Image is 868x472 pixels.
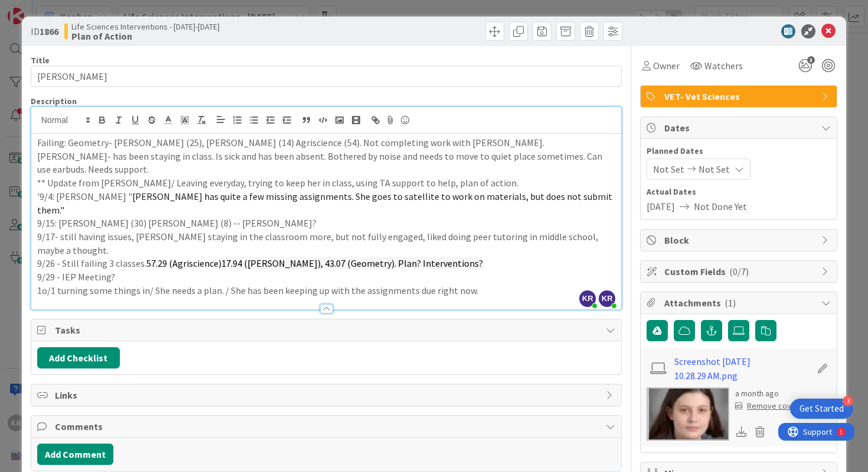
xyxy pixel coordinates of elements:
p: '9/4: [PERSON_NAME] " [37,190,616,216]
span: Comments [55,419,601,434]
b: Plan of Action [71,31,220,41]
button: Add Checklist [37,347,120,368]
span: Attachments [664,296,815,310]
span: Dates [664,121,815,135]
span: Watchers [704,59,743,73]
span: Support [25,2,54,16]
label: Title [31,55,50,66]
span: ( 1 ) [725,297,736,309]
input: type card name here... [31,66,622,87]
span: Not Set [653,162,684,176]
span: Block [664,233,815,247]
span: [PERSON_NAME] has quite a few missing assignments. She goes to satellite to work on materials, bu... [37,190,614,216]
div: Open Get Started checklist, remaining modules: 3 [790,399,853,419]
p: 1o/1 turning some things in/ She needs a plan. / She has been keeping up with the assignments due... [37,284,616,298]
div: 1 [61,5,64,14]
span: Links [55,388,601,402]
div: Get Started [800,403,844,415]
p: 9/26 - Still failing 3 classes. [37,257,616,270]
div: Remove cover [735,400,799,412]
span: Owner [653,59,680,73]
span: KR [599,290,615,307]
div: a month ago [735,387,799,400]
p: ** Update from [PERSON_NAME]/ Leaving everyday, trying to keep her in class, using TA support to ... [37,176,616,190]
p: 9/15: [PERSON_NAME] (30) [PERSON_NAME] (8) -- [PERSON_NAME]? [37,216,616,230]
div: 3 [843,396,853,406]
p: Failing: Geometry- [PERSON_NAME] (25), [PERSON_NAME] (14) Agriscience (54). Not completing work w... [37,136,616,176]
span: KR [579,290,596,307]
span: [DATE] [647,199,675,214]
button: Add Comment [37,444,113,465]
a: Screenshot [DATE] 10.28.29 AM.png [674,354,811,383]
span: 57.29 (Agriscience) [146,257,221,269]
span: ( 0/7 ) [729,266,749,277]
span: Not Done Yet [694,199,747,214]
span: Tasks [55,323,601,337]
span: 17.94 ([PERSON_NAME]), 43.07 (Geometry). Plan? Interventions? [221,257,483,269]
p: 9/29 - IEP Meeting? [37,270,616,284]
span: 3 [807,56,815,64]
span: VET- Vet Sciences [664,89,815,104]
p: 9/17- still having issues, [PERSON_NAME] staying in the classroom more, but not fully engaged, li... [37,230,616,257]
div: Download [735,424,748,439]
span: Custom Fields [664,264,815,279]
span: ID [31,24,58,38]
span: Actual Dates [647,186,831,198]
span: Life Sciences Interventions - [DATE]-[DATE] [71,22,220,31]
span: Description [31,96,77,106]
b: 1866 [40,25,58,37]
span: Not Set [699,162,730,176]
span: Planned Dates [647,145,831,157]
